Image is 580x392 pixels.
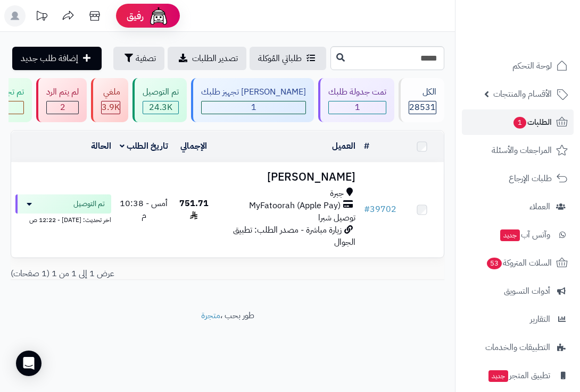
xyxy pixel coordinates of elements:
[3,268,452,280] div: عرض 1 إلى 1 من 1 (1 صفحات)
[46,86,79,98] div: لم يتم الرد
[364,140,369,152] a: #
[318,211,355,224] span: توصيل شبرا
[462,138,574,163] a: المراجعات والأسئلة
[179,197,209,222] span: 751.71
[500,229,520,241] span: جديد
[113,47,164,70] button: تصفية
[89,78,130,122] a: ملغي 3.9K
[201,309,220,322] a: متجرة
[462,335,574,360] a: التطبيقات والخدمات
[364,203,370,216] span: #
[12,47,102,70] a: إضافة طلب جديد
[143,101,178,114] span: 24.3K
[120,197,168,222] span: أمس - 10:38 م
[487,368,550,383] span: تطبيق المتجر
[143,86,179,98] div: تم التوصيل
[168,47,246,70] a: تصدير الطلبات
[499,227,550,242] span: وآتس آب
[21,52,78,65] span: إضافة طلب جديد
[512,115,552,130] span: الطلبات
[486,255,552,270] span: السلات المتروكة
[332,140,355,152] a: العميل
[462,166,574,191] a: طلبات الإرجاع
[396,78,446,122] a: الكل28531
[202,101,305,114] span: 1
[462,250,574,276] a: السلات المتروكة53
[201,86,306,98] div: [PERSON_NAME] تجهيز طلبك
[330,188,344,200] span: جبرة
[462,363,574,388] a: تطبيق المتجرجديد
[529,199,550,214] span: العملاء
[462,109,574,135] a: الطلبات1
[504,284,550,299] span: أدوات التسويق
[192,52,238,65] span: تصدير الطلبات
[102,101,120,114] div: 3880
[462,278,574,304] a: أدوات التسويق
[102,101,120,114] span: 3.9K
[328,86,386,98] div: تمت جدولة طلبك
[47,101,78,114] span: 2
[462,53,574,79] a: لوحة التحكم
[34,78,89,122] a: لم يتم الرد 2
[409,86,436,98] div: الكل
[130,78,189,122] a: تم التوصيل 24.3K
[180,140,207,152] a: الإجمالي
[136,52,156,65] span: تصفية
[513,117,527,129] span: 1
[493,87,552,101] span: الأقسام والمنتجات
[28,5,55,29] a: تحديثات المنصة
[329,101,386,114] span: 1
[509,171,552,186] span: طلبات الإرجاع
[127,10,144,22] span: رفيق
[73,199,105,209] span: تم التوصيل
[91,140,111,152] a: الحالة
[409,101,436,114] span: 28531
[316,78,396,122] a: تمت جدولة طلبك 1
[462,194,574,219] a: العملاء
[220,171,355,183] h3: [PERSON_NAME]
[101,86,120,98] div: ملغي
[462,306,574,332] a: التقارير
[143,101,178,114] div: 24269
[249,200,341,212] span: MyFatoorah (Apple Pay)
[15,214,111,225] div: اخر تحديث: [DATE] - 12:22 ص
[258,52,302,65] span: طلباتي المُوكلة
[364,203,396,216] a: #39702
[462,222,574,248] a: وآتس آبجديد
[16,351,42,376] div: Open Intercom Messenger
[485,340,550,355] span: التطبيقات والخدمات
[120,140,168,152] a: تاريخ الطلب
[530,312,550,327] span: التقارير
[512,58,552,73] span: لوحة التحكم
[250,47,326,70] a: طلباتي المُوكلة
[508,24,570,47] img: logo-2.png
[487,258,502,270] span: 53
[233,224,355,249] span: زيارة مباشرة - مصدر الطلب: تطبيق الجوال
[492,143,552,158] span: المراجعات والأسئلة
[148,5,169,27] img: ai-face.png
[189,78,316,122] a: [PERSON_NAME] تجهيز طلبك 1
[488,370,508,382] span: جديد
